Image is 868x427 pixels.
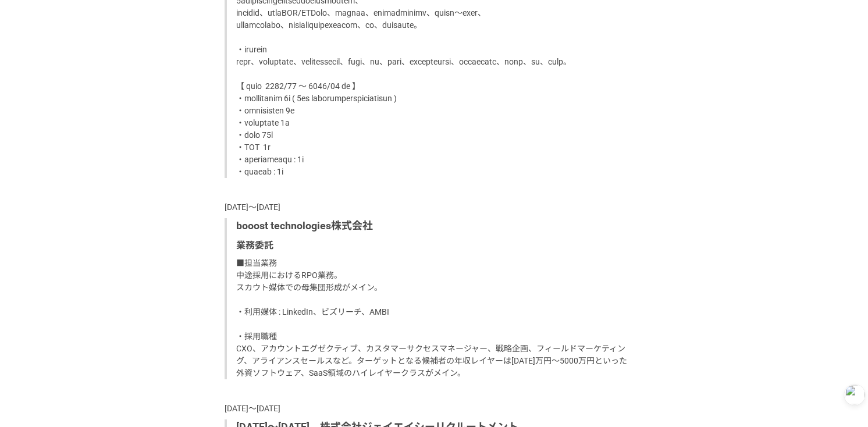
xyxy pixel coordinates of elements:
p: [DATE]〜[DATE] [225,403,643,415]
p: booost technologies株式会社 [236,218,634,234]
p: 業務委託 [236,239,634,252]
p: [DATE]〜[DATE] [225,201,643,213]
p: ■担当業務 中途採用におけるRPO業務。 スカウト媒体での母集団形成がメイン。 ・利用媒体 : LinkedIn、ビズリーチ、AMBI ・採用職種 CXO、アカウントエグゼクティブ、カスタマーサ... [236,257,634,379]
